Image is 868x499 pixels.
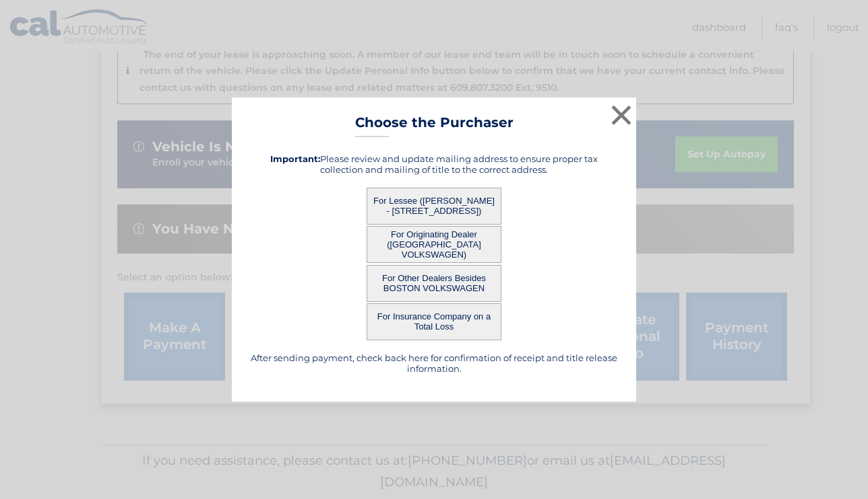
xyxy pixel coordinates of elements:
button: For Other Dealers Besides BOSTON VOLKSWAGEN [367,265,501,302]
button: For Lessee ([PERSON_NAME] - [STREET_ADDRESS]) [367,188,501,225]
strong: Important: [270,153,320,164]
h5: Please review and update mailing address to ensure proper tax collection and mailing of title to ... [249,153,619,175]
h3: Choose the Purchaser [355,114,514,138]
button: × [608,102,635,128]
button: For Originating Dealer ([GEOGRAPHIC_DATA] VOLKSWAGEN) [367,226,501,263]
button: For Insurance Company on a Total Loss [367,303,501,340]
h5: After sending payment, check back here for confirmation of receipt and title release information. [249,352,619,374]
